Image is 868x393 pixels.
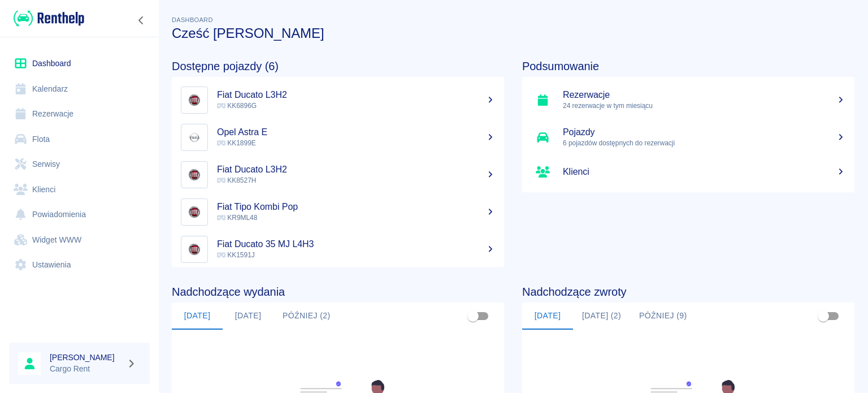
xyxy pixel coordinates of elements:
a: ImageFiat Ducato L3H2 KK6896G [172,81,504,119]
span: Pokaż przypisane tylko do mnie [462,305,484,327]
a: Rezerwacje24 rezerwacje w tym miesiącu [522,81,854,119]
h5: Rezerwacje [563,89,845,101]
span: KK6896G [217,102,257,110]
button: [DATE] [522,303,573,330]
span: Dashboard [172,16,213,23]
img: Renthelp logo [14,9,84,28]
p: 6 pojazdów dostępnych do rezerwacji [563,138,845,148]
a: Klienci [9,177,150,202]
h5: Pojazdy [563,127,845,138]
img: Image [184,89,205,111]
h5: Fiat Ducato L3H2 [217,89,495,101]
h5: Fiat Tipo Kombi Pop [217,201,495,213]
h5: Fiat Ducato 35 MJ L4H3 [217,239,495,250]
h5: Opel Astra E [217,127,495,138]
a: Kalendarz [9,76,150,102]
span: KK1591J [217,251,255,259]
h4: Nadchodzące wydania [172,285,504,299]
img: Image [184,127,205,148]
a: Dashboard [9,51,150,76]
a: Klienci [522,156,854,188]
span: KK8527H [217,176,256,184]
h4: Dostępne pojazdy (6) [172,59,504,73]
img: Image [184,201,205,223]
h5: Fiat Ducato L3H2 [217,164,495,175]
a: Rezerwacje [9,101,150,127]
a: Pojazdy6 pojazdów dostępnych do rezerwacji [522,119,854,156]
span: KR9ML48 [217,214,257,222]
a: ImageFiat Ducato L3H2 KK8527H [172,156,504,193]
button: Później (2) [274,303,340,330]
span: Pokaż przypisane tylko do mnie [813,305,834,327]
button: Później (9) [630,303,696,330]
p: 24 rezerwacje w tym miesiącu [563,101,845,111]
h4: Nadchodzące zwroty [522,285,854,299]
a: Ustawienia [9,252,150,278]
button: [DATE] [172,303,223,330]
button: [DATE] [223,303,274,330]
p: Cargo Rent [50,363,122,375]
a: Renthelp logo [9,9,84,28]
a: ImageFiat Tipo Kombi Pop KR9ML48 [172,193,504,231]
a: Widget WWW [9,227,150,253]
h4: Podsumowanie [522,59,854,73]
button: [DATE] (2) [573,303,630,330]
img: Image [184,239,205,260]
a: ImageFiat Ducato 35 MJ L4H3 KK1591J [172,231,504,268]
h6: [PERSON_NAME] [50,352,122,363]
a: ImageOpel Astra E KK1899E [172,119,504,156]
a: Flota [9,127,150,152]
button: Zwiń nawigację [133,13,150,28]
span: KK1899E [217,139,256,147]
a: Powiadomienia [9,202,150,227]
h5: Klienci [563,166,845,178]
img: Image [184,164,205,185]
a: Serwisy [9,152,150,177]
h3: Cześć [PERSON_NAME] [172,25,854,41]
